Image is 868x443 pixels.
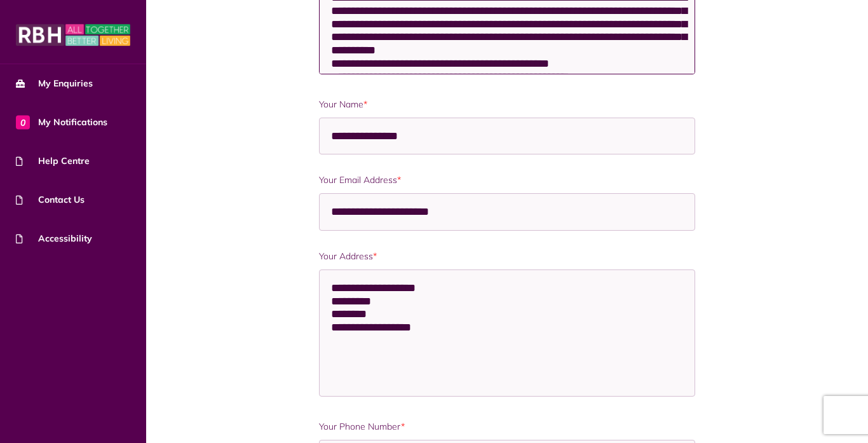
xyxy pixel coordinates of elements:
label: Your Phone Number [319,420,695,433]
span: My Notifications [16,116,107,129]
label: Your Address [319,250,695,263]
label: Your Email Address [319,174,695,187]
span: My Enquiries [16,77,93,90]
span: Accessibility [16,232,92,245]
img: MyRBH [16,22,130,48]
label: Your Name [319,98,695,111]
span: Help Centre [16,154,90,168]
span: Contact Us [16,193,85,207]
span: 0 [16,115,30,129]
